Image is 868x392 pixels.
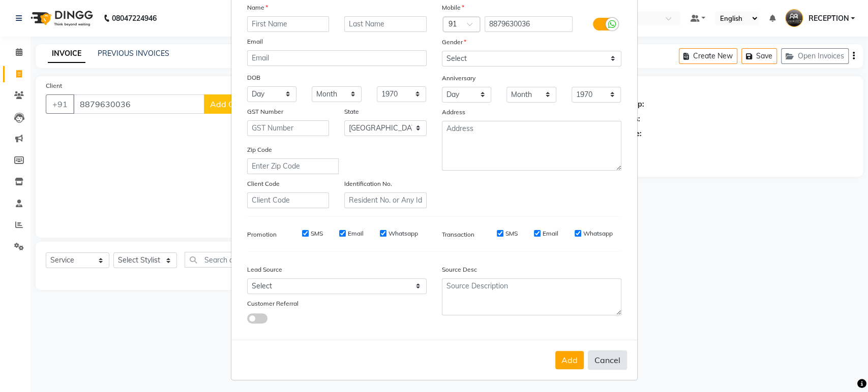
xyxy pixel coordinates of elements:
[247,158,339,174] input: Enter Zip Code
[247,37,263,46] label: Email
[247,145,272,154] label: Zip Code
[442,38,466,47] label: Gender
[442,108,465,117] label: Address
[247,192,330,208] input: Client Code
[344,192,427,208] input: Resident No. or Any Id
[348,229,364,238] label: Email
[442,265,477,274] label: Source Desc
[247,179,280,188] label: Client Code
[247,3,268,12] label: Name
[588,350,627,370] button: Cancel
[247,265,282,274] label: Lead Source
[247,299,298,308] label: Customer Referral
[388,229,418,238] label: Whatsapp
[247,107,283,116] label: GST Number
[247,120,330,136] input: GST Number
[543,229,558,238] label: Email
[247,16,330,32] input: First Name
[247,230,277,239] label: Promotion
[485,16,573,32] input: Mobile
[344,16,427,32] input: Last Name
[247,50,427,66] input: Email
[344,179,392,188] label: Identification No.
[311,229,323,238] label: SMS
[442,74,475,83] label: Anniversary
[442,3,464,12] label: Mobile
[247,73,260,82] label: DOB
[583,229,613,238] label: Whatsapp
[555,351,584,369] button: Add
[442,230,474,239] label: Transaction
[344,107,359,116] label: State
[505,229,518,238] label: SMS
